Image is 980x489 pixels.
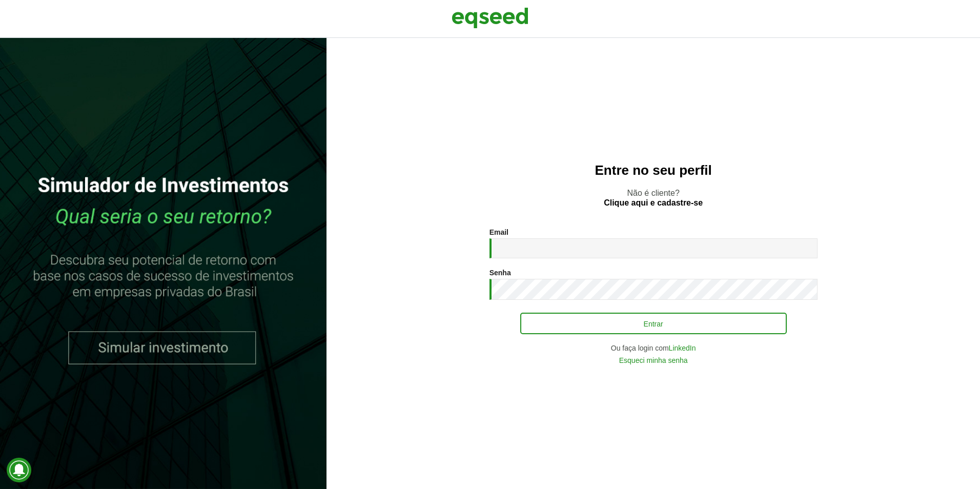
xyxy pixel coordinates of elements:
button: Entrar [520,313,787,334]
label: Email [489,229,508,236]
a: Clique aqui e cadastre-se [604,199,703,207]
a: LinkedIn [669,344,696,352]
h2: Entre no seu perfil [347,163,959,178]
label: Senha [489,269,511,276]
img: EqSeed Logo [452,5,528,31]
div: Ou faça login com [489,344,818,352]
a: Esqueci minha senha [619,357,688,364]
p: Não é cliente? [347,188,959,208]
